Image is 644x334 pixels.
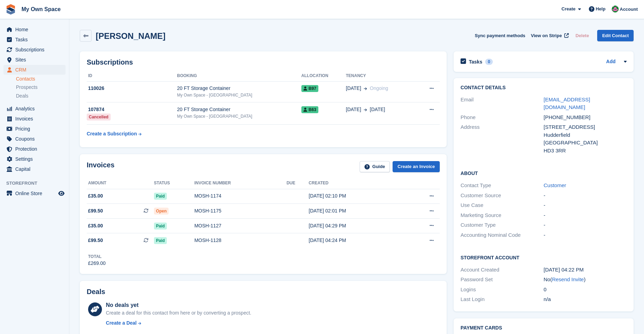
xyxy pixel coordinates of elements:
[15,35,57,44] span: Tasks
[15,65,57,75] span: CRM
[544,211,627,219] div: -
[194,178,286,189] th: Invoice number
[346,70,416,82] th: Tenancy
[461,276,543,284] div: Password Set
[3,134,66,144] a: menu
[106,309,251,317] div: Create a deal for this contact from here or by converting a prospect.
[15,144,57,154] span: Protection
[154,193,167,200] span: Paid
[370,85,388,91] span: Ongoing
[88,237,103,244] span: £99.50
[469,59,482,65] h2: Tasks
[88,253,106,260] div: Total
[544,139,627,147] div: [GEOGRAPHIC_DATA]
[544,295,627,303] div: n/a
[87,70,177,82] th: ID
[301,106,318,113] span: B63
[544,147,627,155] div: HD3 3RR
[88,222,103,229] span: £35.00
[194,192,286,200] div: MOSH-1174
[154,237,167,244] span: Paid
[461,221,543,229] div: Customer Type
[106,319,251,327] a: Create a Deal
[612,6,619,12] img: Lucy Parry
[597,30,634,41] a: Edit Contact
[461,211,543,219] div: Marketing Source
[16,93,28,99] span: Deals
[461,254,627,261] h2: Storefront Account
[485,59,493,65] div: 0
[87,288,105,296] h2: Deals
[606,58,616,66] a: Add
[106,301,251,309] div: No deals yet
[194,237,286,244] div: MOSH-1128
[620,6,638,13] span: Account
[6,4,16,15] img: stora-icon-8386f47178a22dfd0bd8f6a31ec36ba5ce8667c1dd55bd0f319d3a0aa187defe.svg
[87,161,114,173] h2: Invoices
[15,124,57,134] span: Pricing
[301,70,346,82] th: Allocation
[16,84,37,91] span: Prospects
[461,114,543,122] div: Phone
[16,92,66,100] a: Deals
[286,178,309,189] th: Due
[475,30,525,41] button: Sync payment methods
[3,55,66,65] a: menu
[461,266,543,274] div: Account Created
[544,182,566,188] a: Customer
[15,114,57,124] span: Invoices
[87,85,177,92] div: 110026
[154,208,169,215] span: Open
[194,207,286,215] div: MOSH-1175
[393,161,440,173] a: Create an Invoice
[15,25,57,34] span: Home
[544,286,627,294] div: 0
[15,154,57,164] span: Settings
[461,295,543,303] div: Last Login
[3,35,66,44] a: menu
[544,97,590,110] a: [EMAIL_ADDRESS][DOMAIN_NAME]
[309,192,403,200] div: [DATE] 02:10 PM
[531,32,562,39] span: View on Stripe
[177,106,301,113] div: 20 FT Storage Container
[544,201,627,209] div: -
[544,131,627,139] div: Hudderfield
[552,276,584,282] a: Resend Invite
[96,31,165,41] h2: [PERSON_NAME]
[6,180,69,187] span: Storefront
[370,106,385,113] span: [DATE]
[461,123,543,155] div: Address
[15,45,57,55] span: Subscriptions
[16,76,66,82] a: Contacts
[3,45,66,55] a: menu
[309,207,403,215] div: [DATE] 02:01 PM
[57,189,66,198] a: Preview store
[544,123,627,131] div: [STREET_ADDRESS]
[461,286,543,294] div: Logins
[3,124,66,134] a: menu
[177,70,301,82] th: Booking
[87,178,154,189] th: Amount
[15,164,57,174] span: Capital
[87,130,137,137] div: Create a Subscription
[88,260,106,267] div: £269.00
[154,223,167,229] span: Paid
[461,192,543,200] div: Customer Source
[15,55,57,65] span: Sites
[3,114,66,124] a: menu
[3,144,66,154] a: menu
[16,84,66,91] a: Prospects
[461,96,543,111] div: Email
[360,161,390,173] a: Guide
[88,192,103,200] span: £35.00
[177,92,301,98] div: My Own Space - [GEOGRAPHIC_DATA]
[346,85,361,92] span: [DATE]
[301,85,318,92] span: B97
[309,222,403,229] div: [DATE] 04:29 PM
[544,114,627,122] div: [PHONE_NUMBER]
[544,266,627,274] div: [DATE] 04:22 PM
[550,276,586,282] span: ( )
[544,276,627,284] div: No
[561,6,575,12] span: Create
[461,169,627,176] h2: About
